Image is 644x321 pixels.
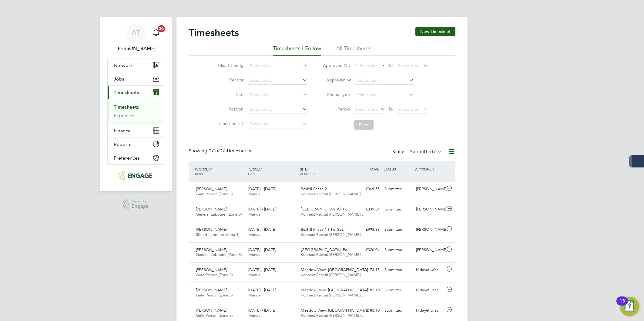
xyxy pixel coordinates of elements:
[108,58,164,72] button: Network
[248,308,276,313] span: [DATE] - [DATE]
[414,285,445,295] div: Hidayet Ufat
[301,313,364,318] span: Konnect Recruit [PERSON_NAME]…
[351,306,382,316] div: £183.10
[132,199,149,204] span: Powered by
[355,107,377,112] span: Select date
[114,76,124,82] span: Jobs
[355,63,377,68] span: Select date
[246,164,298,179] div: PERIOD
[196,212,242,217] span: General Labourer (Zone 3)
[248,212,261,217] span: Manual
[414,245,445,255] div: [PERSON_NAME]
[248,272,261,277] span: Manual
[108,151,164,164] button: Preferences
[150,23,162,42] a: 20
[301,232,364,237] span: Konnect Recruit [PERSON_NAME]…
[414,164,445,174] div: APPROVER
[114,113,134,118] a: Expenses
[210,167,212,171] span: /
[132,204,149,209] span: Engage
[382,225,414,235] div: Submitted
[114,128,131,134] span: Finance
[382,184,414,194] div: Submitted
[433,149,436,155] span: 7
[260,167,262,171] span: /
[382,265,414,275] div: Submitted
[415,27,455,36] button: New Timesheet
[158,25,165,32] span: 20
[392,148,443,156] div: Status
[248,120,307,128] input: Search for...
[247,171,256,176] span: TYPE
[114,155,140,161] span: Preferences
[196,293,233,298] span: Gate Person (Zone 3)
[398,63,420,68] span: Select date
[248,91,307,99] input: Search for...
[414,306,445,316] div: Hidayet Ufat
[307,167,308,171] span: /
[398,107,420,112] span: Select date
[354,91,414,99] input: Select one
[108,72,164,85] button: Jobs
[323,63,350,68] label: Approved On
[108,99,164,124] div: Timesheets
[414,184,445,194] div: [PERSON_NAME]
[301,186,327,191] span: Bexhill Phase 2
[414,265,445,275] div: Hidayet Ufat
[382,245,414,255] div: Submitted
[107,171,164,180] a: Go to home page
[100,17,172,191] nav: Main navigation
[301,247,351,252] span: [GEOGRAPHIC_DATA], Po…
[216,77,243,83] label: Vendor
[301,227,347,232] span: Bexhill Phase 1 (The Gat…
[301,212,364,217] span: Konnect Recruit [PERSON_NAME]…
[248,247,276,252] span: [DATE] - [DATE]
[114,90,139,95] span: Timesheets
[301,272,364,277] span: Konnect Recruit [PERSON_NAME]…
[248,287,276,293] span: [DATE] - [DATE]
[620,297,639,316] button: Open Resource Center, 13 new notifications
[301,267,372,272] span: Meadow View, [GEOGRAPHIC_DATA]…
[193,164,246,179] div: WORKER
[382,285,414,295] div: Submitted
[196,308,227,313] span: [PERSON_NAME]
[301,293,364,298] span: Konnect Recruit [PERSON_NAME]…
[196,227,227,232] span: [PERSON_NAME]
[196,186,227,191] span: [PERSON_NAME]
[114,62,133,68] span: Network
[248,252,261,257] span: Manual
[351,265,382,275] div: £173.95
[123,199,149,210] a: Powered byEngage
[216,121,243,126] label: Timesheet ID
[248,191,261,197] span: Manual
[196,232,239,237] span: Skilled Labourer (Zone 3)
[108,124,164,137] button: Finance
[387,105,394,113] span: To
[410,149,442,155] label: Submitted
[382,164,414,174] div: STATUS
[189,27,239,39] h2: Timesheets
[216,63,243,68] label: Client Config
[196,247,227,252] span: [PERSON_NAME]
[619,301,625,309] div: 13
[248,293,261,298] span: Manual
[301,308,372,313] span: Meadow View, [GEOGRAPHIC_DATA]…
[301,207,351,212] span: [GEOGRAPHIC_DATA], Po…
[196,267,227,272] span: [PERSON_NAME]
[351,225,382,235] div: £993.83
[248,76,307,85] input: Search for...
[248,207,276,212] span: [DATE] - [DATE]
[108,137,164,151] button: Reports
[414,225,445,235] div: [PERSON_NAME]
[209,148,251,154] span: 07 Timesheets
[107,23,164,52] a: AT[PERSON_NAME]
[414,204,445,214] div: [PERSON_NAME]
[273,45,321,56] li: Timesheets I Follow
[301,191,364,197] span: Konnect Recruit [PERSON_NAME]…
[351,204,382,214] div: £339.84
[323,106,350,112] label: Period
[196,252,242,257] span: General Labourer (Zone 3)
[196,207,227,212] span: [PERSON_NAME]
[351,285,382,295] div: £183.10
[354,76,414,85] input: Search for...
